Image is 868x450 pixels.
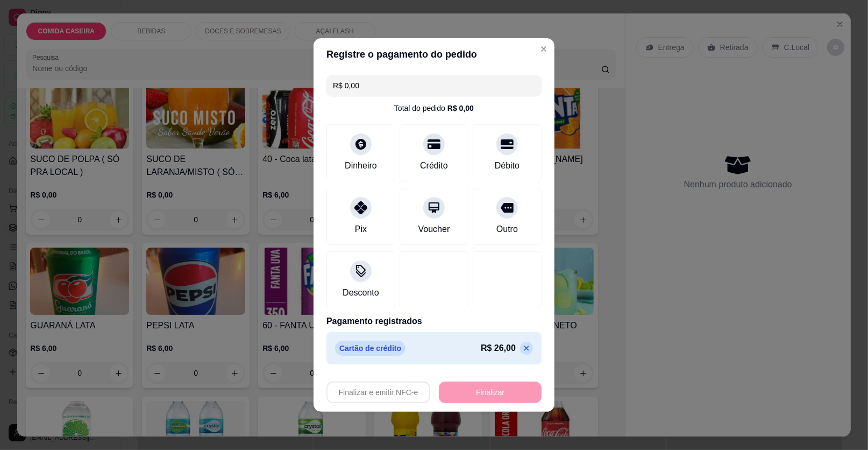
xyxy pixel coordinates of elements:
div: Desconto [343,286,379,299]
header: Registre o pagamento do pedido [314,38,554,71]
p: R$ 26,00 [481,342,516,355]
input: Ex.: hambúrguer de cordeiro [333,75,535,96]
div: Pix [355,223,367,236]
div: Crédito [420,159,448,172]
div: Voucher [418,223,450,236]
div: Outro [496,223,518,236]
div: R$ 0,00 [447,103,474,114]
p: Cartão de crédito [335,341,405,356]
div: Dinheiro [345,159,377,172]
div: Total do pedido [394,103,474,114]
button: Close [535,40,552,58]
p: Pagamento registrados [326,315,542,328]
div: Débito [495,159,520,172]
